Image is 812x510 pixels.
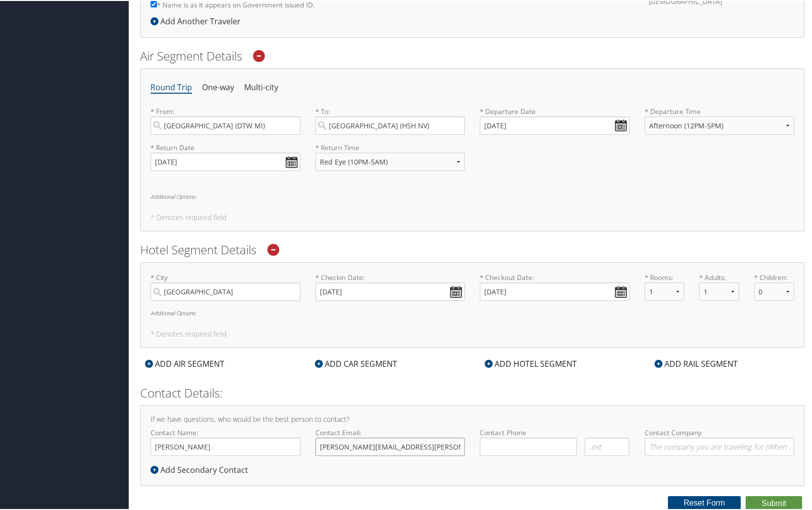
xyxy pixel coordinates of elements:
[202,78,234,96] li: One-way
[754,272,794,282] label: * Children:
[151,427,301,455] label: Contact Name:
[151,330,794,337] h5: * Denotes required field
[140,240,805,257] h2: Hotel Segment Details
[585,437,629,455] input: .ext
[151,152,301,170] input: MM/DD/YYYY
[645,427,795,455] label: Contact Company
[315,427,465,455] label: Contact Email:
[151,272,301,300] label: * City
[151,415,794,422] h4: If we have questions, who would be the best person to contact?
[140,357,229,369] div: ADD AIR SEGMENT
[315,142,465,152] label: * Return Time
[480,272,630,300] label: * Checkout Date:
[151,106,301,134] label: * From:
[645,115,795,134] select: * Departure Time
[480,427,630,437] label: Contact Phone
[746,495,802,510] button: Submit
[480,357,582,369] div: ADD HOTEL SEGMENT
[151,213,794,220] h5: * Denotes required field
[315,106,465,134] label: * To:
[668,495,741,509] button: Reset Form
[151,78,192,96] li: Round Trip
[151,309,794,315] h6: Additional Options:
[151,193,794,198] h6: Additional Options:
[151,14,246,26] div: Add Another Traveler
[645,272,685,282] label: * Rooms:
[140,47,805,63] h2: Air Segment Details
[645,437,795,455] input: Contact Company
[151,437,301,455] input: Contact Name:
[699,272,739,282] label: * Adults:
[140,384,805,400] h2: Contact Details:
[244,78,278,96] li: Multi-city
[310,357,402,369] div: ADD CAR SEGMENT
[315,437,465,455] input: Contact Email:
[645,106,795,142] label: * Departure Time
[315,115,465,134] input: City or Airport Code
[151,142,301,152] label: * Return Date
[151,463,253,475] div: Add Secondary Contact
[480,282,630,300] input: * Checkout Date:
[151,115,301,134] input: City or Airport Code
[480,115,630,134] input: MM/DD/YYYY
[650,357,743,369] div: ADD RAIL SEGMENT
[315,282,465,300] input: * Checkin Date:
[315,272,465,300] label: * Checkin Date:
[480,106,630,115] label: * Departure Date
